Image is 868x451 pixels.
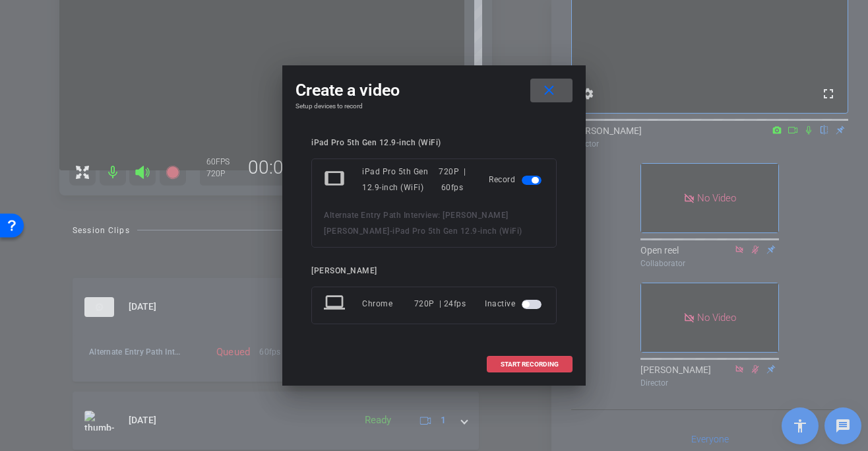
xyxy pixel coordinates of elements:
[541,83,557,99] mat-icon: close
[362,292,414,316] div: Chrome
[362,164,439,195] div: iPad Pro 5th Gen 12.9-inch (WiFi)
[439,164,470,195] div: 720P | 60fps
[501,361,559,368] span: START RECORDING
[324,168,348,191] mat-icon: tablet
[311,138,557,148] div: iPad Pro 5th Gen 12.9-inch (WiFi)
[295,79,573,102] div: Create a video
[324,211,509,236] span: Alternate Entry Path Interview: [PERSON_NAME] [PERSON_NAME]
[485,292,544,316] div: Inactive
[390,226,393,236] span: -
[414,292,466,316] div: 720P | 24fps
[311,266,557,276] div: [PERSON_NAME]
[324,292,348,316] mat-icon: laptop
[392,226,522,236] span: iPad Pro 5th Gen 12.9-inch (WiFi)
[487,356,573,372] button: START RECORDING
[295,102,573,110] h4: Setup devices to record
[489,164,544,195] div: Record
